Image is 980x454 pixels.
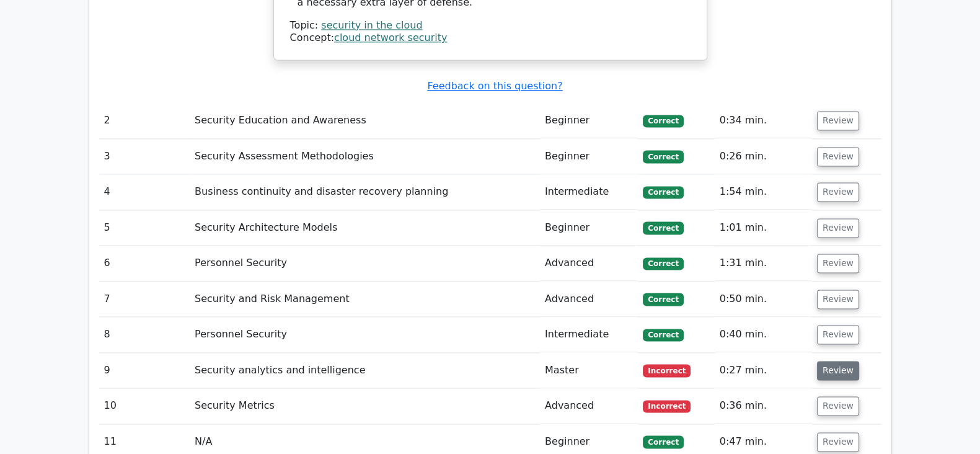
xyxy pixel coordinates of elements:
td: 4 [99,174,190,210]
span: Incorrect [643,364,691,376]
td: 0:34 min. [715,103,812,138]
div: Topic: [290,19,691,32]
td: Security Metrics [190,388,540,424]
td: Security and Risk Management [190,282,540,317]
a: security in the cloud [321,19,422,31]
td: Master [540,353,638,388]
span: Correct [643,221,683,234]
button: Review [817,182,859,202]
div: Concept: [290,32,691,45]
span: Correct [643,186,683,198]
td: 0:27 min. [715,353,812,388]
td: 8 [99,317,190,352]
td: 0:36 min. [715,388,812,424]
td: Business continuity and disaster recovery planning [190,174,540,210]
td: 6 [99,246,190,281]
button: Review [817,218,859,238]
td: Advanced [540,282,638,317]
span: Correct [643,435,683,448]
button: Review [817,396,859,416]
td: 10 [99,388,190,424]
a: Feedback on this question? [427,80,562,92]
td: 1:31 min. [715,246,812,281]
button: Review [817,147,859,166]
td: 0:40 min. [715,317,812,352]
td: 3 [99,139,190,174]
td: Security Architecture Models [190,210,540,246]
td: Security analytics and intelligence [190,353,540,388]
a: cloud network security [334,32,447,43]
td: Beginner [540,139,638,174]
td: Security Education and Awareness [190,103,540,138]
span: Correct [643,115,683,127]
button: Review [817,111,859,130]
button: Review [817,254,859,273]
td: Intermediate [540,317,638,352]
td: 7 [99,282,190,317]
button: Review [817,361,859,380]
td: 1:01 min. [715,210,812,246]
button: Review [817,432,859,452]
td: Beginner [540,210,638,246]
td: 0:26 min. [715,139,812,174]
span: Correct [643,150,683,162]
td: 2 [99,103,190,138]
td: 9 [99,353,190,388]
td: 0:50 min. [715,282,812,317]
td: Intermediate [540,174,638,210]
td: Advanced [540,388,638,424]
span: Correct [643,329,683,341]
td: 5 [99,210,190,246]
span: Incorrect [643,400,691,412]
span: Correct [643,257,683,270]
td: Personnel Security [190,246,540,281]
td: Security Assessment Methodologies [190,139,540,174]
td: 1:54 min. [715,174,812,210]
button: Review [817,325,859,344]
td: Beginner [540,103,638,138]
span: Correct [643,293,683,305]
td: Personnel Security [190,317,540,352]
td: Advanced [540,246,638,281]
button: Review [817,290,859,309]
